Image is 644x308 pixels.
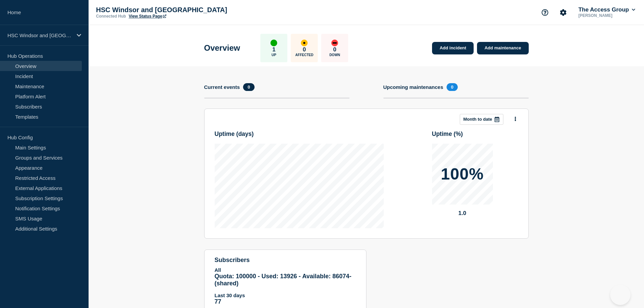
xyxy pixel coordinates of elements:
[610,285,630,305] iframe: Help Scout Beacon - Open
[215,273,352,287] span: Quota: 100000 - Used: 13926 - Available: 86074 - (shared)
[331,40,338,46] div: down
[383,84,444,90] h4: Upcoming maintenances
[243,83,254,91] span: 0
[7,32,72,38] p: HSC Windsor and [GEOGRAPHIC_DATA]
[96,14,126,19] p: Connected Hub
[477,42,528,54] a: Add maintenance
[96,6,231,14] p: HSC Windsor and [GEOGRAPHIC_DATA]
[333,46,336,53] p: 0
[556,5,570,20] button: Account settings
[129,14,166,19] a: View Status Page
[215,292,356,298] p: Last 30 days
[447,83,458,91] span: 0
[295,53,313,57] p: Affected
[441,166,484,182] p: 100%
[538,5,552,20] button: Support
[303,46,306,53] p: 0
[215,257,356,264] h4: subscribers
[329,53,340,57] p: Down
[270,40,277,46] div: up
[301,40,308,46] div: affected
[204,84,240,90] h4: Current events
[215,131,254,138] h3: Uptime ( days )
[463,117,492,122] p: Month to date
[215,267,356,273] p: All
[577,13,637,18] p: [PERSON_NAME]
[432,210,493,217] p: 1.0
[204,43,240,53] h1: Overview
[432,131,463,138] h3: Uptime ( % )
[460,114,503,125] button: Month to date
[272,46,276,53] p: 1
[432,42,474,54] a: Add incident
[215,298,356,305] p: 77
[577,6,637,13] button: The Access Group
[271,53,276,57] p: Up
